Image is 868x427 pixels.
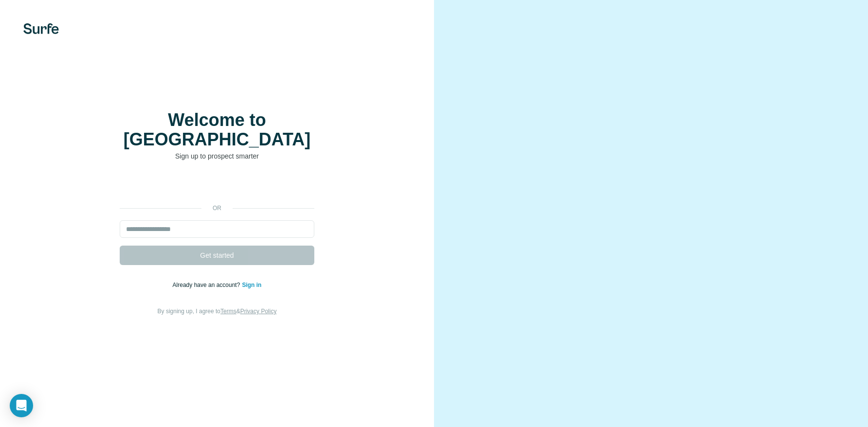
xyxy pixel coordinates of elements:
p: Sign up to prospect smarter [120,151,314,161]
iframe: Sign in with Google Button [115,176,319,197]
h1: Welcome to [GEOGRAPHIC_DATA] [120,110,314,149]
a: Privacy Policy [240,308,277,315]
a: Terms [220,308,236,315]
img: Surfe's logo [23,23,59,34]
span: By signing up, I agree to & [158,308,277,315]
a: Sign in [242,282,261,288]
div: Open Intercom Messenger [10,394,33,417]
p: or [201,204,233,213]
span: Already have an account? [173,282,242,288]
